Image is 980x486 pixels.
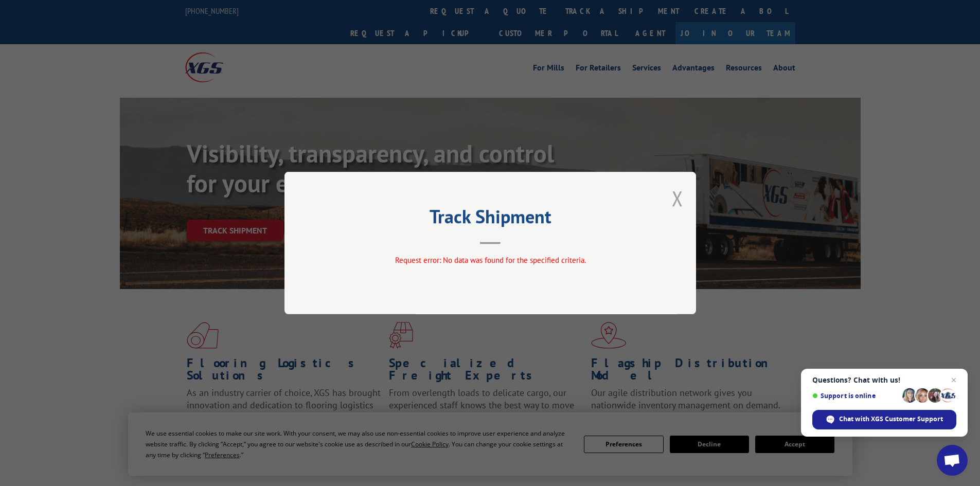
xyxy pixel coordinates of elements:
[672,185,683,212] button: Close modal
[948,374,960,386] span: Close chat
[839,415,943,424] span: Chat with XGS Customer Support
[937,445,968,476] div: Open chat
[812,410,956,429] div: Chat with XGS Customer Support
[812,392,899,400] span: Support is online
[395,255,585,265] span: Request error: No data was found for the specified criteria.
[812,376,956,384] span: Questions? Chat with us!
[336,209,645,229] h2: Track Shipment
